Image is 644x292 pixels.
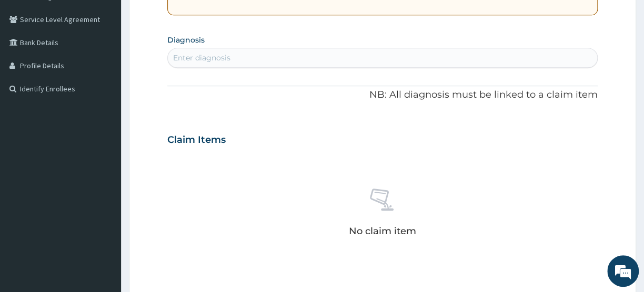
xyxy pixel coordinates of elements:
[173,5,198,30] div: Minimize live chat window
[61,82,145,189] span: We're online!
[349,226,416,236] p: No claim item
[167,134,226,146] h3: Claim Items
[167,35,205,45] label: Diagnosis
[5,187,200,224] textarea: Type your message and hit 'Enter'
[167,88,598,102] p: NB: All diagnosis must be linked to a claim item
[19,53,43,79] img: d_794563401_company_1708531726252_794563401
[173,53,230,63] div: Enter diagnosis
[55,59,177,72] div: Chat with us now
